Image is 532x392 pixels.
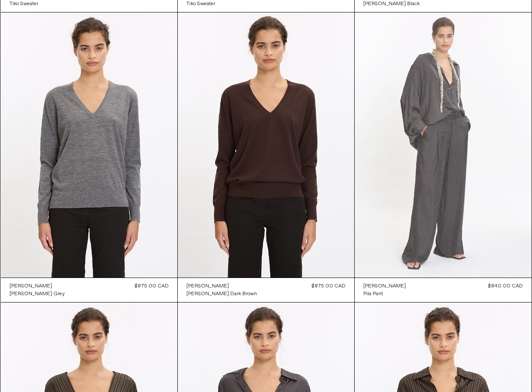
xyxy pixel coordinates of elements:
[186,0,215,8] div: Tiko Sweater
[9,282,65,290] a: [PERSON_NAME]
[363,290,406,298] a: Pila Pant
[186,290,257,298] div: [PERSON_NAME] Dark Brown
[186,283,229,290] div: [PERSON_NAME]
[178,12,354,277] img: Dries Van Noten Tuomas Sweater in dark brown
[186,290,257,298] a: [PERSON_NAME] Dark Brown
[186,282,257,290] a: [PERSON_NAME]
[355,12,531,278] img: Dries Van Noten Pila Pants
[488,282,523,290] div: $840.00 CAD
[135,282,169,290] div: $875.00 CAD
[363,290,383,298] div: Pila Pant
[9,0,38,8] div: Tiko Sweater
[9,290,65,298] a: [PERSON_NAME] Grey
[9,283,52,290] div: [PERSON_NAME]
[363,282,406,290] a: [PERSON_NAME]
[9,290,65,298] div: [PERSON_NAME] Grey
[312,282,346,290] div: $875.00 CAD
[363,283,406,290] div: [PERSON_NAME]
[1,12,177,277] img: Dries Van Noten Tuomas Sweater in grey
[363,0,420,8] div: [PERSON_NAME] Black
